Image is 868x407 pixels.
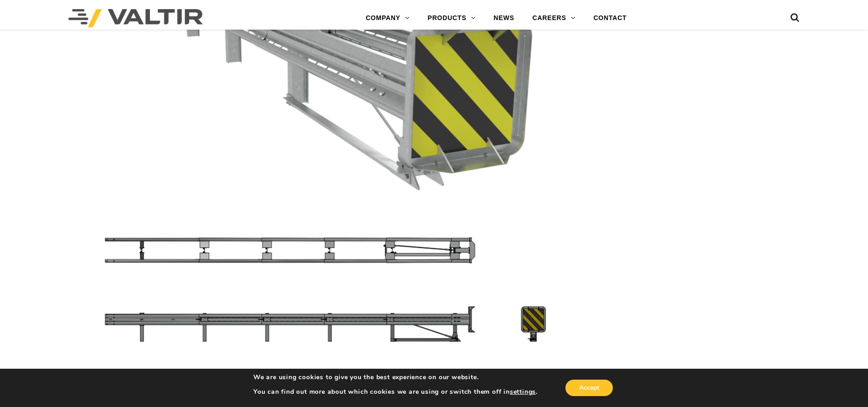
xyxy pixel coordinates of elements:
img: Valtir [68,9,203,27]
p: You can find out more about which cookies we are using or switch them off in . [253,388,538,396]
button: settings [510,388,536,396]
a: PRODUCTS [419,9,485,27]
a: COMPANY [357,9,419,27]
button: Accept [565,380,613,396]
a: CONTACT [584,9,636,27]
a: NEWS [484,9,523,27]
p: We are using cookies to give you the best experience on our website. [253,373,538,381]
a: CAREERS [524,9,585,27]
